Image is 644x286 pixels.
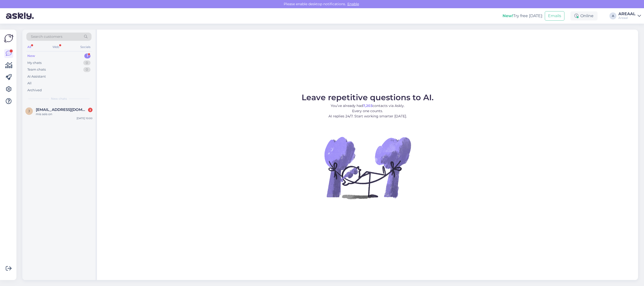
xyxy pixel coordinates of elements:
div: [DATE] 10:00 [77,116,92,120]
div: All [26,44,32,50]
div: 0 [83,67,91,72]
div: Areaal [618,16,636,20]
div: Web [51,44,60,50]
img: No Chat active [323,123,412,212]
span: jurgen.holtsmeier@gmail.com [36,107,88,112]
p: You’ve already had contacts via Askly. Every one counts. AI replies 24/7. Start working smarter [... [302,103,434,119]
div: AI Assistant [27,74,46,79]
div: A [609,12,616,19]
span: New chats [51,96,67,101]
div: New [27,53,35,58]
span: Search customers [31,34,62,39]
div: 0 [83,60,91,65]
div: mis seis on [36,112,92,116]
div: AREAAL [618,12,636,16]
span: Enable [346,2,361,6]
div: Online [570,11,598,20]
button: Emails [545,11,564,21]
div: Team chats [27,67,46,72]
a: AREAALAreaal [618,12,641,20]
div: Try free [DATE]: [503,13,543,19]
div: 1 [84,53,91,58]
div: My chats [27,60,42,65]
img: Askly Logo [4,34,13,43]
b: 7,203 [363,103,372,108]
div: All [27,81,32,86]
div: 2 [88,108,92,112]
div: Socials [79,44,92,50]
span: Leave repetitive questions to AI. [302,93,434,102]
span: j [28,109,30,113]
b: New! [503,13,513,18]
div: Archived [27,88,42,93]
